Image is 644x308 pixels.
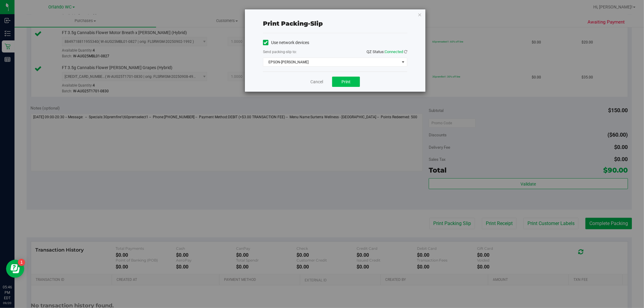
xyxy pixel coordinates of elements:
[399,58,407,66] span: select
[263,49,297,55] label: Send packing-slip to:
[385,49,403,54] span: Connected
[18,259,25,266] iframe: Resource center unread badge
[341,79,351,84] span: Print
[6,260,24,278] iframe: Resource center
[367,49,407,54] span: QZ Status:
[332,77,360,87] button: Print
[263,20,323,27] span: Print packing-slip
[263,58,399,66] span: EPSON-[PERSON_NAME]
[310,79,323,85] a: Cancel
[263,40,309,46] label: Use network devices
